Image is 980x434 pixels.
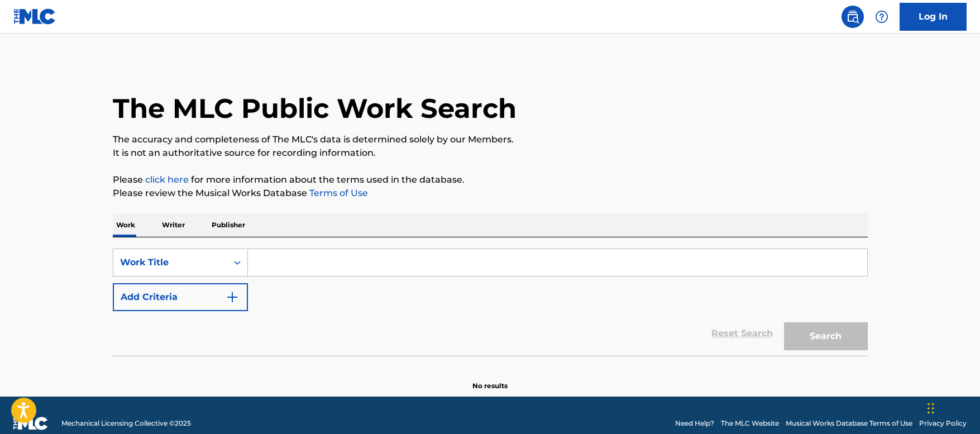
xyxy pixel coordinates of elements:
a: Need Help? [675,418,714,428]
img: help [875,10,888,23]
h1: The MLC Public Work Search [113,92,517,125]
form: Search Form [113,249,868,356]
div: Work Title [120,256,221,269]
a: Musical Works Database Terms of Use [786,418,912,428]
img: 9d2ae6d4665cec9f34b9.svg [226,290,239,304]
a: Public Search [842,6,864,28]
p: Please for more information about the terms used in the database. [113,173,868,187]
img: MLC Logo [13,8,56,25]
a: Privacy Policy [919,418,967,428]
p: The accuracy and completeness of The MLC's data is determined solely by our Members. [113,133,868,146]
a: Terms of Use [307,188,368,198]
p: Please review the Musical Works Database [113,187,868,200]
div: Drag [928,392,934,425]
a: click here [145,174,189,185]
a: The MLC Website [721,418,779,428]
p: Writer [159,213,188,237]
p: No results [472,368,508,391]
img: logo [13,417,48,430]
iframe: Chat Widget [924,380,980,434]
p: It is not an authoritative source for recording information. [113,146,868,160]
img: search [846,10,859,23]
span: Mechanical Licensing Collective © 2025 [61,418,191,428]
button: Add Criteria [113,283,248,311]
p: Work [113,213,138,237]
div: Help [871,6,893,28]
a: Log In [900,3,967,31]
p: Publisher [208,213,248,237]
